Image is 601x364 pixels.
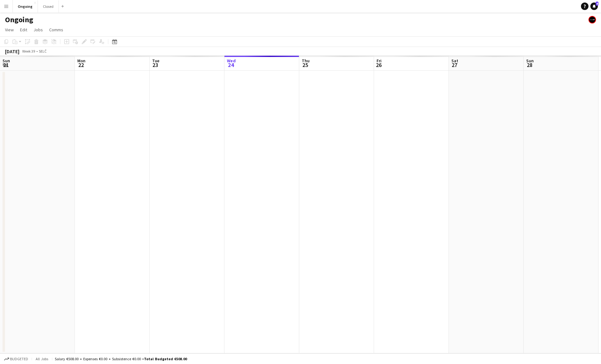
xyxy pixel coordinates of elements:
[5,48,19,54] div: [DATE]
[525,61,534,69] span: 28
[5,15,33,24] h1: Ongoing
[451,58,458,64] span: Sat
[3,58,10,64] span: Sun
[450,61,458,69] span: 27
[226,61,236,69] span: 24
[376,61,382,69] span: 26
[10,357,28,361] span: Budgeted
[20,27,27,33] span: Edit
[76,61,85,69] span: 22
[33,27,43,33] span: Jobs
[3,356,29,362] button: Budgeted
[13,0,38,13] button: Ongoing
[34,356,49,361] span: All jobs
[377,58,382,64] span: Fri
[55,356,187,361] div: Salary €508.00 + Expenses €0.00 + Subsistence €0.00 =
[526,58,534,64] span: Sun
[590,3,598,10] a: 4
[47,26,66,34] a: Comms
[49,27,63,33] span: Comms
[3,26,16,34] a: View
[596,2,598,6] span: 4
[39,49,47,54] div: SELČ
[227,58,236,64] span: Wed
[21,49,36,54] span: Week 39
[151,61,159,69] span: 23
[77,58,85,64] span: Mon
[588,16,596,23] app-user-avatar: Crew Manager
[18,26,30,34] a: Edit
[301,61,310,69] span: 25
[152,58,159,64] span: Tue
[2,61,10,69] span: 21
[5,27,14,33] span: View
[38,0,59,13] button: Closed
[302,58,310,64] span: Thu
[144,356,187,361] span: Total Budgeted €508.00
[31,26,45,34] a: Jobs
